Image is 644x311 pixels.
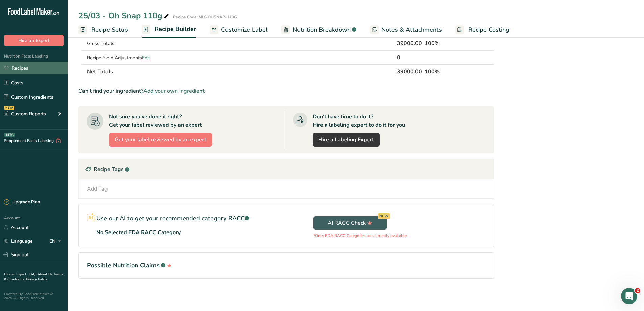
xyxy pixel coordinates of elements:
a: Language [4,235,33,247]
th: 39000.00 [396,64,423,79]
div: Custom Reports [4,110,46,117]
a: Hire an Expert . [4,272,28,277]
span: Recipe Setup [91,25,128,35]
div: 25/03 - Oh Snap 110g [78,9,170,22]
a: Recipe Setup [78,22,128,38]
div: Don't have time to do it? Hire a labeling expert to do it for you [313,113,405,129]
h1: Possible Nutrition Claims [87,261,485,270]
span: Add your own ingredient [143,87,205,95]
th: 100% [423,64,463,79]
button: Hire an Expert [4,35,64,46]
div: 39000.00 [397,39,422,47]
a: Recipe Costing [455,22,509,38]
div: Powered By FoodLabelMaker © 2025 All Rights Reserved [4,292,64,300]
a: Notes & Attachments [370,22,442,38]
a: FAQ . [29,272,38,277]
span: Customize Label [221,25,268,35]
div: 100% [425,39,462,47]
div: Recipe Tags [79,159,494,179]
button: Get your label reviewed by an expert [109,133,212,147]
div: EN [49,237,64,245]
span: 2 [635,288,640,293]
div: Upgrade Plan [4,199,40,206]
a: About Us . [38,272,54,277]
a: Customize Label [210,22,268,38]
a: Nutrition Breakdown [281,22,356,38]
a: Privacy Policy [26,277,47,282]
span: Nutrition Breakdown [293,25,351,35]
span: AI RACC Check [328,219,372,227]
th: Net Totals [86,64,396,79]
span: Recipe Builder [154,25,196,34]
a: Hire a Labeling Expert [313,133,380,147]
div: BETA [4,133,15,137]
span: Edit [142,54,150,61]
div: NEW [378,213,390,219]
button: AI RACC Check NEW [313,216,387,230]
span: Notes & Attachments [381,25,442,35]
div: NEW [4,106,14,110]
div: 0 [397,53,422,62]
span: Get your label reviewed by an expert [115,136,206,144]
span: Recipe Costing [468,25,509,35]
div: Recipe Code: MIX-OHSNAP-110G [173,14,237,20]
div: Add Tag [87,185,108,193]
div: Gross Totals [87,40,207,47]
div: Can't find your ingredient? [78,87,494,95]
p: *Only FDA RACC Categories are currently available [313,232,407,239]
p: Use our AI to get your recommended category RACC [96,214,249,223]
a: Recipe Builder [142,22,196,38]
a: Terms & Conditions . [4,272,63,282]
div: Recipe Yield Adjustments [87,54,207,61]
iframe: Intercom live chat [621,288,637,304]
div: Not sure you've done it right? Get your label reviewed by an expert [109,113,202,129]
p: No Selected FDA RACC Category [96,228,181,237]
